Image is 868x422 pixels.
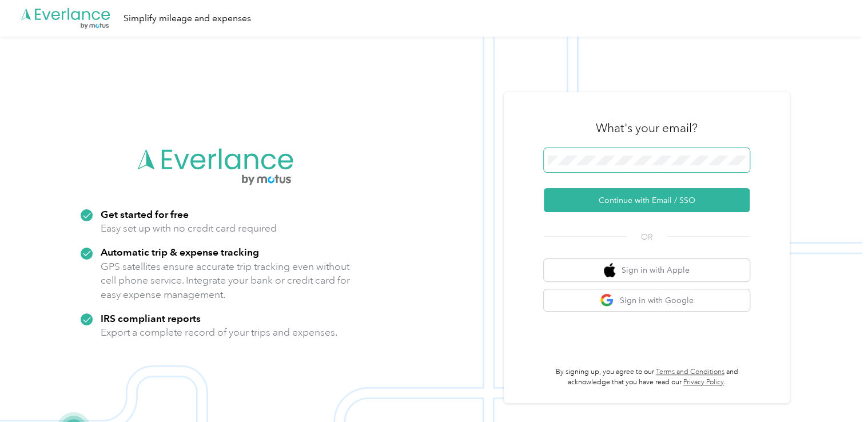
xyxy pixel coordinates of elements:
h3: What's your email? [596,120,698,136]
strong: IRS compliant reports [101,312,201,324]
strong: Get started for free [101,208,189,220]
p: By signing up, you agree to our and acknowledge that you have read our . [544,367,750,387]
strong: Automatic trip & expense tracking [101,246,259,258]
button: google logoSign in with Google [544,289,750,312]
div: Simplify mileage and expenses [124,11,251,26]
button: apple logoSign in with Apple [544,259,750,281]
p: GPS satellites ensure accurate trip tracking even without cell phone service. Integrate your bank... [101,260,351,302]
p: Easy set up with no credit card required [101,221,277,236]
img: apple logo [604,263,615,277]
a: Terms and Conditions [656,368,724,376]
a: Privacy Policy [683,378,724,387]
button: Continue with Email / SSO [544,188,750,212]
span: OR [627,231,667,243]
p: Export a complete record of your trips and expenses. [101,325,337,340]
img: google logo [600,293,614,308]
